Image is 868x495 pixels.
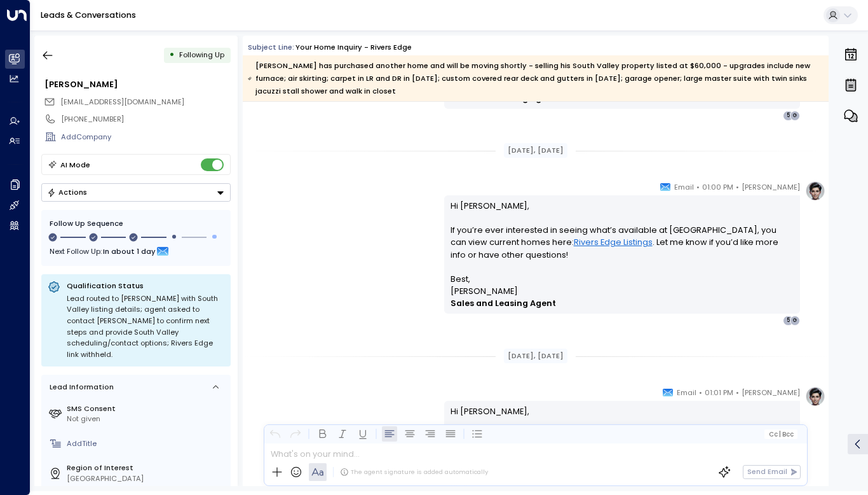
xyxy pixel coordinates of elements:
[288,426,303,442] button: Redo
[451,200,794,273] p: Hi [PERSON_NAME], If you’re ever interested in seeing what’s available at [GEOGRAPHIC_DATA], you ...
[60,97,184,108] span: gordongillette@gmail.com
[699,386,702,399] span: •
[41,183,231,202] button: Actions
[179,50,224,60] span: Following Up
[696,181,700,193] span: •
[67,293,224,361] div: Lead routed to [PERSON_NAME] with South Valley listing details; agent asked to contact [PERSON_NA...
[67,403,226,414] label: SMS Consent
[268,426,283,442] button: Undo
[790,111,800,121] div: G
[504,349,568,363] div: [DATE], [DATE]
[805,386,825,407] img: profile-logo.png
[783,111,793,121] div: 5
[451,298,556,309] strong: Sales and Leasing Agent
[742,181,800,193] span: [PERSON_NAME]
[41,183,231,202] div: Button group with a nested menu
[736,386,739,399] span: •
[67,438,226,449] div: AddTitle
[340,468,488,477] div: The agent signature is added automatically
[169,46,175,64] div: •
[67,463,226,473] label: Region of Interest
[46,382,114,393] div: Lead Information
[451,285,518,297] span: [PERSON_NAME]
[702,181,733,193] span: 01:00 PM
[248,59,822,97] div: [PERSON_NAME] has purchased another home and will be moving shortly - selling his South Valley pr...
[742,386,800,399] span: [PERSON_NAME]
[779,431,781,438] span: |
[790,316,800,326] div: G
[677,386,696,399] span: Email
[50,244,222,258] div: Next Follow Up:
[67,414,226,424] div: Not given
[674,181,694,193] span: Email
[736,181,739,193] span: •
[769,431,794,438] span: Cc Bcc
[805,181,825,201] img: profile-logo.png
[783,316,793,326] div: 5
[41,10,136,20] a: Leads & Conversations
[47,188,87,197] div: Actions
[50,218,222,229] div: Follow Up Sequence
[705,386,733,399] span: 01:01 PM
[44,78,230,90] div: [PERSON_NAME]
[67,281,224,291] p: Qualification Status
[248,42,294,52] span: Subject Line:
[504,143,568,158] div: [DATE], [DATE]
[60,97,184,107] span: [EMAIL_ADDRESS][DOMAIN_NAME]
[451,273,470,285] span: Best,
[103,244,156,258] span: In about 1 day
[61,114,230,125] div: [PHONE_NUMBER]
[451,405,794,478] p: Hi [PERSON_NAME], If you ever want to compare features or pricing, Rivers Edge has a variety of h...
[451,93,556,104] strong: Sales and Leasing Agent
[61,132,230,143] div: AddCompany
[60,158,90,171] div: AI Mode
[574,236,653,248] a: Rivers Edge Listings
[764,429,797,439] button: Cc|Bcc
[295,42,412,53] div: Your Home Inquiry - Rivers Edge
[67,473,226,484] div: [GEOGRAPHIC_DATA]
